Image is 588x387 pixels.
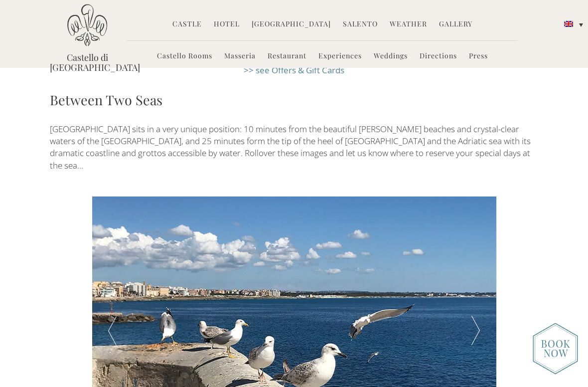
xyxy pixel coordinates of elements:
[374,51,408,62] a: Weddings
[50,90,538,110] h3: Between Two Seas
[390,19,427,30] a: Weather
[50,123,538,172] p: [GEOGRAPHIC_DATA] sits in a very unique position: 10 minutes from the beautiful [PERSON_NAME] bea...
[244,64,344,76] a: >> see Offers & Gift Cards
[172,19,202,30] a: Castle
[252,19,331,30] a: [GEOGRAPHIC_DATA]
[50,52,125,72] a: Castello di [GEOGRAPHIC_DATA]
[420,51,457,62] a: Directions
[214,19,240,30] a: Hotel
[157,51,212,62] a: Castello Rooms
[533,323,578,375] img: new-booknow.png
[469,51,488,62] a: Press
[224,51,256,62] a: Masseria
[67,4,107,46] img: Castello di Ugento
[564,21,573,27] img: English
[439,19,472,30] a: Gallery
[268,51,306,62] a: Restaurant
[343,19,378,30] a: Salento
[318,51,362,62] a: Experiences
